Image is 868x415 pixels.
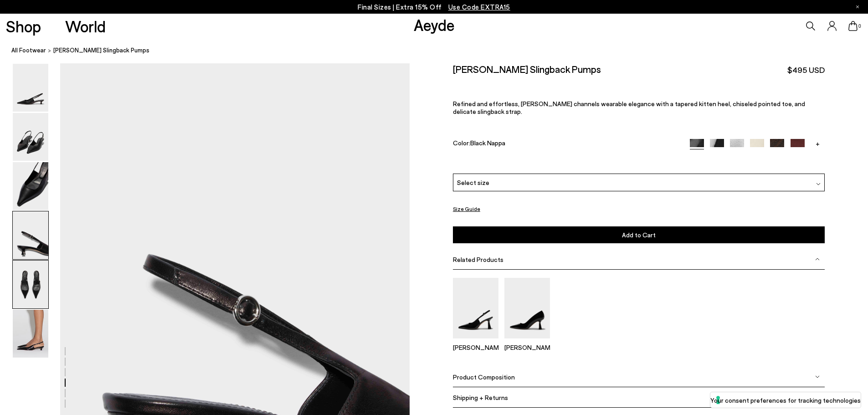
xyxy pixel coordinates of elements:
[13,64,48,112] img: Catrina Slingback Pumps - Image 1
[787,64,825,76] span: $495 USD
[453,203,480,215] button: Size Guide
[448,3,510,11] span: Navigate to /collections/ss25-final-sizes
[11,46,46,55] a: All Footwear
[453,278,498,338] img: Fernanda Slingback Pumps
[811,139,825,147] a: +
[815,257,820,261] img: svg%3E
[848,21,858,31] a: 0
[858,24,862,29] span: 0
[414,15,455,34] a: Aeyde
[453,373,515,381] span: Product Composition
[13,261,48,308] img: Catrina Slingback Pumps - Image 5
[457,178,489,187] span: Select size
[710,392,861,408] button: Your consent preferences for tracking technologies
[816,182,821,186] img: svg%3E
[622,231,656,239] span: Add to Cart
[470,139,505,147] span: Black Nappa
[11,38,868,63] nav: breadcrumb
[453,139,678,149] div: Color:
[65,18,106,34] a: World
[358,1,510,13] p: Final Sizes | Extra 15% Off
[453,63,601,75] h2: [PERSON_NAME] Slingback Pumps
[13,211,48,259] img: Catrina Slingback Pumps - Image 4
[504,332,550,351] a: Zandra Pointed Pumps [PERSON_NAME]
[504,278,550,338] img: Zandra Pointed Pumps
[6,18,41,34] a: Shop
[453,100,805,115] span: Refined and effortless, [PERSON_NAME] channels wearable elegance with a tapered kitten heel, chis...
[710,395,861,405] label: Your consent preferences for tracking technologies
[13,113,48,161] img: Catrina Slingback Pumps - Image 2
[53,46,149,55] span: [PERSON_NAME] Slingback Pumps
[453,394,508,401] span: Shipping + Returns
[453,226,825,243] button: Add to Cart
[13,162,48,210] img: Catrina Slingback Pumps - Image 3
[13,310,48,358] img: Catrina Slingback Pumps - Image 6
[504,343,550,351] p: [PERSON_NAME]
[453,343,498,351] p: [PERSON_NAME]
[453,332,498,351] a: Fernanda Slingback Pumps [PERSON_NAME]
[453,256,503,263] span: Related Products
[815,374,820,379] img: svg%3E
